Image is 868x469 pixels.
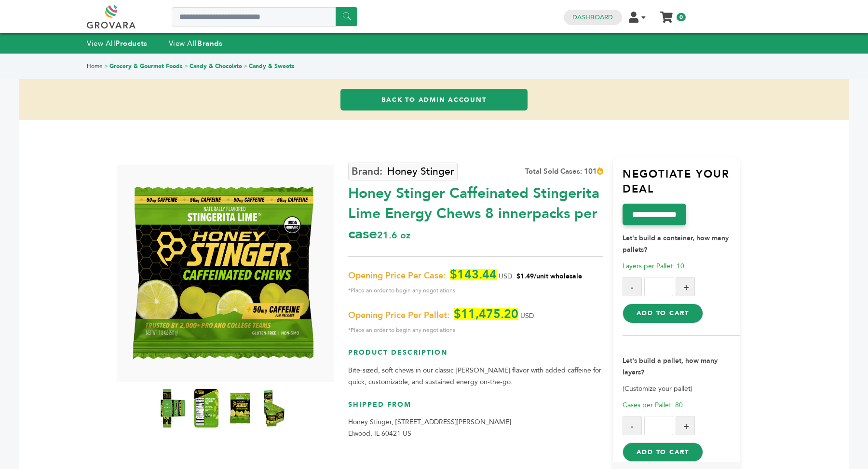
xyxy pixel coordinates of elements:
img: Honey Stinger Caffeinated Stingerita Lime Energy Chews 8 innerpacks per case 21.6 oz [115,165,332,382]
button: Add to Cart [623,303,703,323]
button: Add to Cart [623,442,703,462]
strong: Let's build a container, how many pallets? [623,234,729,254]
button: + [676,416,695,435]
button: + [676,277,695,296]
strong: Products [115,39,147,48]
a: Honey Stinger [348,163,458,180]
span: Cases per Pallet: 80 [623,400,683,410]
a: Back to Admin Account [340,89,528,110]
span: *Place an order to begin any negotiations [348,285,603,296]
h3: Shipped From [348,400,603,417]
span: > [184,62,188,70]
button: - [623,277,642,296]
a: Dashboard [572,13,613,22]
span: Opening Price Per Pallet: [348,310,449,321]
img: Honey Stinger Caffeinated Stingerita Lime Energy Chews 8 innerpacks per case 21.6 oz [228,389,252,428]
a: Candy & Chocolate [190,62,242,70]
span: > [244,62,247,70]
strong: Let's build a pallet, how many layers? [623,356,718,377]
input: Search a product or brand... [172,7,357,27]
img: Honey Stinger Caffeinated Stingerita Lime Energy Chews 8 innerpacks per case 21.6 oz [262,389,286,428]
p: Honey Stinger, [STREET_ADDRESS][PERSON_NAME] Elwood, IL 60421 US [348,416,603,440]
h3: Negotiate Your Deal [623,167,740,204]
div: Honey Stinger Caffeinated Stingerita Lime Energy Chews 8 innerpacks per case [348,179,603,244]
img: Honey Stinger Caffeinated Stingerita Lime Energy Chews 8 innerpacks per case 21.6 oz Nutrition Info [194,389,218,428]
img: Honey Stinger Caffeinated Stingerita Lime Energy Chews 8 innerpacks per case 21.6 oz Product Label [161,389,185,428]
span: *Place an order to begin any negotiations [348,324,603,336]
span: > [104,62,108,70]
span: $143.44 [450,269,497,280]
p: (Customize your pallet) [623,383,740,395]
h3: Product Description [348,348,603,365]
strong: Brands [197,39,222,48]
span: Opening Price Per Case: [348,270,446,282]
button: - [623,416,642,435]
a: Grocery & Gourmet Foods [109,62,183,70]
a: Candy & Sweets [249,62,295,70]
p: Bite-sized, soft chews in our classic [PERSON_NAME] flavor with added caffeine for quick, customi... [348,365,603,388]
span: USD [520,311,534,320]
span: 0 [677,13,686,21]
a: View AllBrands [169,39,223,48]
span: 21.6 oz [377,229,410,242]
span: $1.49/unit wholesale [516,272,582,281]
div: Total Sold Cases: 101 [525,166,603,177]
span: USD [499,272,512,281]
a: Home [87,62,103,70]
span: Layers per Pallet: 10 [623,262,684,271]
a: My Cart [661,9,672,19]
span: $11,475.20 [454,308,518,320]
a: View AllProducts [87,39,148,48]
